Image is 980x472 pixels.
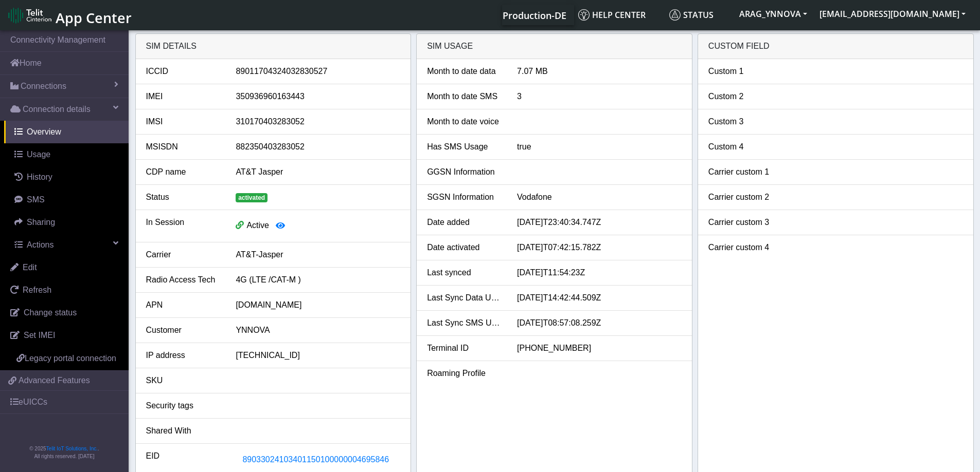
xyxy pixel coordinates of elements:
div: AT&T Jasper [228,166,408,178]
div: Customer [138,324,228,336]
a: App Center [8,4,130,26]
div: Last synced [419,267,509,279]
div: Custom 2 [701,90,791,103]
a: SMS [4,188,129,211]
div: Status [138,191,228,203]
div: YNNOVA [228,324,408,336]
a: History [4,166,129,188]
a: Overview [4,121,129,143]
button: 89033024103401150100000004695846 [236,450,396,469]
span: Edit [23,263,37,272]
div: EID [138,450,228,469]
span: Set IMEI [24,331,55,339]
span: Help center [578,9,646,21]
div: 89011704324032830527 [228,65,408,78]
div: MSISDN [138,141,228,153]
span: Usage [27,150,50,159]
div: Vodafone [509,191,689,203]
div: 310170403283052 [228,116,408,128]
div: true [509,141,689,153]
a: Telit IoT Solutions, Inc. [46,446,98,451]
div: [DOMAIN_NAME] [228,299,408,311]
img: logo-telit-cinterion-gw-new.png [8,7,51,24]
span: Refresh [23,286,51,294]
span: Sharing [27,218,55,226]
div: Roaming Profile [419,367,509,380]
div: Carrier custom 2 [701,191,791,203]
div: Month to date data [419,65,509,78]
div: CDP name [138,166,228,178]
div: Security tags [138,400,228,412]
div: 3 [509,90,689,103]
span: Production-DE [503,9,566,22]
img: knowledge.svg [578,9,590,21]
div: [DATE]T07:42:15.782Z [509,241,689,254]
span: History [27,173,52,181]
span: Actions [27,240,54,249]
div: Carrier custom 3 [701,216,791,229]
div: Shared With [138,425,228,437]
div: Carrier custom 1 [701,166,791,178]
a: Actions [4,234,129,256]
span: Advanced Features [19,374,90,387]
div: [DATE]T08:57:08.259Z [509,317,689,329]
span: Connections [21,80,66,92]
div: Carrier [138,249,228,261]
a: Status [665,5,733,25]
div: IMSI [138,116,228,128]
div: 350936960163443 [228,90,408,103]
div: Date activated [419,241,509,254]
span: Status [669,9,714,21]
div: 4G (LTE /CAT-M ) [228,274,408,286]
span: Legacy portal connection [25,354,116,363]
div: Radio Access Tech [138,274,228,286]
div: SGSN Information [419,191,509,203]
span: Overview [27,127,61,136]
div: ICCID [138,65,228,78]
div: [PHONE_NUMBER] [509,342,689,354]
div: IP address [138,349,228,362]
div: APN [138,299,228,311]
button: View session details [269,216,292,236]
span: Change status [24,308,77,317]
span: SMS [27,195,45,204]
div: Carrier custom 4 [701,241,791,254]
div: [DATE]T23:40:34.747Z [509,216,689,229]
div: Custom 4 [701,141,791,153]
div: [DATE]T11:54:23Z [509,267,689,279]
a: Sharing [4,211,129,234]
span: Active [246,221,269,230]
div: SIM usage [417,34,692,59]
div: SIM details [136,34,411,59]
div: SKU [138,374,228,387]
a: Usage [4,143,129,166]
div: Custom field [698,34,973,59]
div: In Session [138,216,228,236]
div: [DATE]T14:42:44.509Z [509,292,689,304]
div: GGSN Information [419,166,509,178]
div: Custom 3 [701,116,791,128]
div: Has SMS Usage [419,141,509,153]
button: [EMAIL_ADDRESS][DOMAIN_NAME] [813,5,972,23]
button: ARAG_YNNOVA [733,5,813,23]
div: Last Sync Data Usage [419,292,509,304]
div: 882350403283052 [228,141,408,153]
div: Terminal ID [419,342,509,354]
span: activated [236,193,268,202]
div: Date added [419,216,509,229]
div: AT&T-Jasper [228,249,408,261]
div: 7.07 MB [509,65,689,78]
div: IMEI [138,90,228,103]
span: App Center [56,8,132,27]
span: 89033024103401150100000004695846 [242,455,389,464]
a: Your current platform instance [502,5,566,25]
div: Custom 1 [701,65,791,78]
span: Connection details [23,103,91,116]
a: Help center [574,5,665,25]
div: [TECHNICAL_ID] [228,349,408,362]
div: Month to date SMS [419,90,509,103]
div: Last Sync SMS Usage [419,317,509,329]
div: Month to date voice [419,116,509,128]
img: status.svg [669,9,681,21]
